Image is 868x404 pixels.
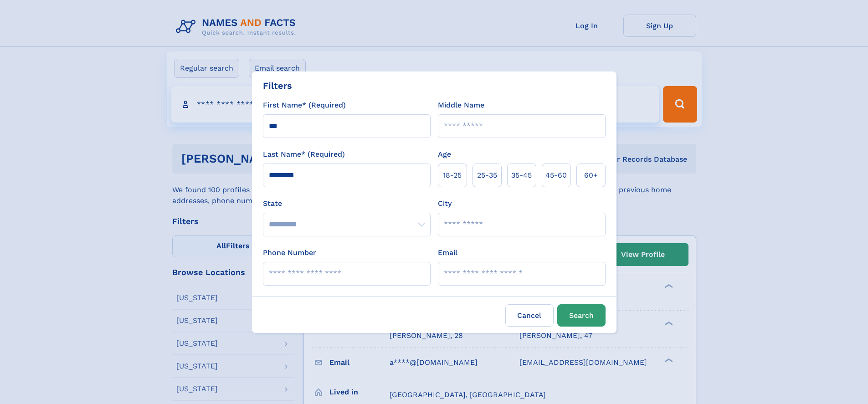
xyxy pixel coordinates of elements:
[438,247,457,258] label: Email
[584,170,598,181] span: 60+
[263,247,316,258] label: Phone Number
[438,149,451,160] label: Age
[545,170,567,181] span: 45‑60
[477,170,497,181] span: 25‑35
[438,198,452,209] label: City
[511,170,532,181] span: 35‑45
[263,100,346,111] label: First Name* (Required)
[443,170,462,181] span: 18‑25
[263,198,431,209] label: State
[438,100,484,111] label: Middle Name
[557,304,606,327] button: Search
[263,149,345,160] label: Last Name* (Required)
[263,79,292,92] div: Filters
[505,304,554,327] label: Cancel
